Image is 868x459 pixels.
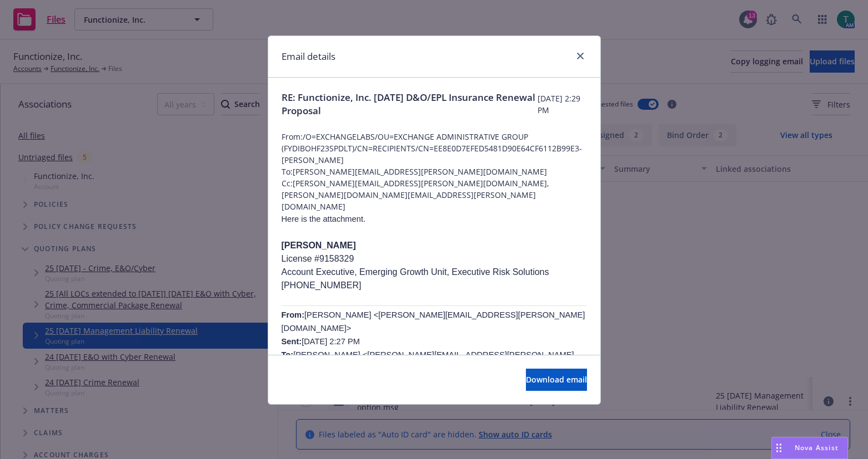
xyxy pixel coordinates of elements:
span: [PHONE_NUMBER] [282,280,362,290]
span: Cc: [PERSON_NAME][EMAIL_ADDRESS][PERSON_NAME][DOMAIN_NAME], [PERSON_NAME][DOMAIN_NAME][EMAIL_ADDR... [282,177,587,212]
a: close [574,49,587,63]
span: To: [PERSON_NAME][EMAIL_ADDRESS][PERSON_NAME][DOMAIN_NAME] [282,166,587,177]
h1: Email details [282,49,335,64]
span: License #9158329 [282,254,354,263]
span: [PERSON_NAME] [282,241,356,250]
span: RE: Functionize, Inc. [DATE] D&O/EPL Insurance Renewal Proposal [282,91,538,118]
span: From: [282,310,305,319]
span: Account Executive, Emerging Growth Unit, Executive Risk Solutions [282,267,549,277]
span: From: /O=EXCHANGELABS/OU=EXCHANGE ADMINISTRATIVE GROUP (FYDIBOHF23SPDLT)/CN=RECIPIENTS/CN=EE8E0D7... [282,131,587,166]
span: Here is the attachment. [282,215,366,223]
span: Nova Assist [795,443,839,452]
div: Drag to move [772,437,786,458]
b: Sent: [282,337,302,346]
span: [DATE] 2:29 PM [538,93,586,116]
span: Download email [526,374,587,385]
b: To: [282,350,294,359]
button: Download email [526,369,587,391]
span: [PERSON_NAME] <[PERSON_NAME][EMAIL_ADDRESS][PERSON_NAME][DOMAIN_NAME]> [DATE] 2:27 PM [PERSON_NAM... [282,310,585,426]
button: Nova Assist [771,437,848,459]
